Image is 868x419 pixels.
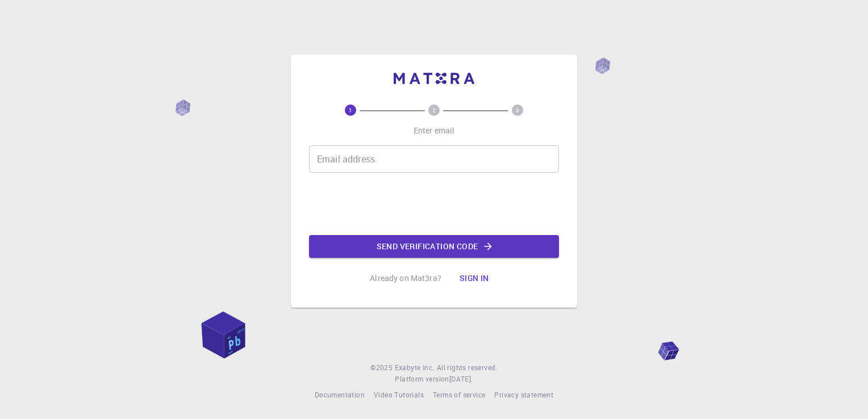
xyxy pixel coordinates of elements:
a: [DATE]. [449,374,473,385]
text: 2 [432,106,436,114]
span: [DATE] . [449,374,473,383]
a: Privacy statement [494,389,553,401]
button: Sign in [450,267,498,290]
a: Terms of service [433,389,485,401]
a: Video Tutorials [374,389,424,401]
span: Platform version [395,374,449,385]
span: Documentation [315,390,365,399]
a: Documentation [315,389,365,401]
span: Terms of service [433,390,485,399]
span: Exabyte Inc. [395,363,435,372]
p: Enter email [414,125,455,136]
iframe: reCAPTCHA [348,182,520,226]
text: 3 [516,106,519,114]
a: Exabyte Inc. [395,362,435,374]
span: Video Tutorials [374,390,424,399]
span: Privacy statement [494,390,553,399]
text: 1 [349,106,352,114]
span: © 2025 [370,362,394,374]
span: All rights reserved. [437,362,498,374]
p: Already on Mat3ra? [370,273,441,284]
button: Send verification code [309,235,559,258]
